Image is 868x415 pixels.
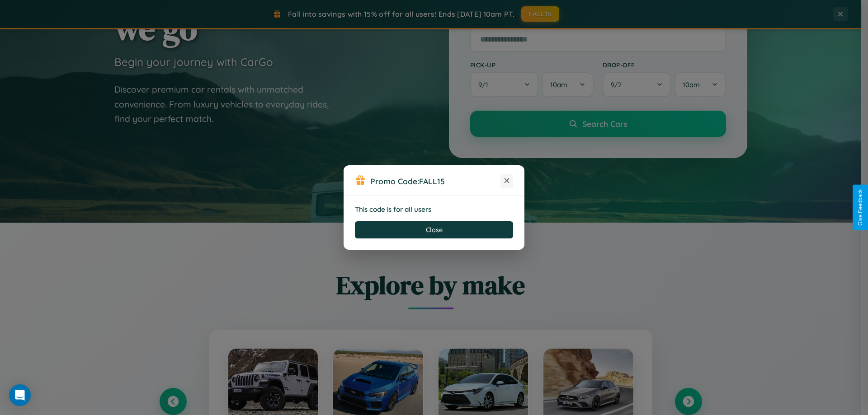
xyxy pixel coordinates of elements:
[370,176,500,186] h3: Promo Code:
[419,176,445,186] b: FALL15
[857,189,863,226] div: Give Feedback
[9,384,31,406] div: Open Intercom Messenger
[355,205,431,214] strong: This code is for all users
[355,221,513,238] button: Close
